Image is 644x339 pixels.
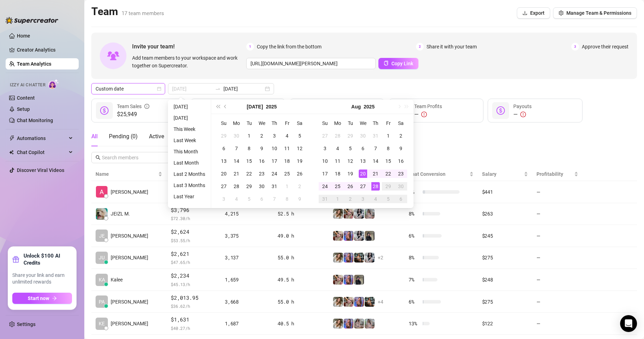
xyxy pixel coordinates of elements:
td: 2025-08-03 [217,193,230,205]
th: Tu [243,117,255,129]
img: Anna [365,231,375,241]
div: — [414,110,442,119]
span: thunderbolt [9,135,15,141]
th: Tu [344,117,357,129]
td: 2025-08-04 [331,142,344,155]
td: 2025-07-16 [255,155,268,167]
span: swap-right [215,86,221,92]
li: This Month [171,147,208,156]
div: 27 [359,182,367,191]
td: 2025-07-29 [344,129,357,142]
td: 2025-07-13 [217,155,230,167]
span: Chat Copilot [17,147,67,158]
td: 2025-09-04 [369,193,382,205]
td: 2025-07-22 [243,167,255,180]
th: Sa [293,117,306,129]
td: 2025-07-11 [281,142,293,155]
img: JEIZL MALLARI [96,208,108,220]
td: 2025-07-25 [281,167,293,180]
div: 18 [283,157,291,165]
div: 7 [371,144,380,153]
span: arrow-right [52,296,57,301]
img: Alexicon Ortiag… [96,186,108,198]
span: [PERSON_NAME] [111,188,148,196]
div: 18 [333,169,342,178]
td: 2025-08-30 [395,180,407,193]
td: 2025-08-20 [357,167,369,180]
button: Choose a year [266,100,277,114]
td: 2025-07-26 [293,167,306,180]
li: [DATE] [171,102,208,111]
div: 8 [245,144,253,153]
div: 22 [384,169,392,178]
div: 17 [270,157,279,165]
a: Team Analytics [17,61,51,67]
td: 2025-07-21 [230,167,243,180]
div: $263 [482,210,528,218]
td: 2025-08-12 [344,155,357,167]
span: search [96,155,100,160]
span: Automations [17,133,67,144]
span: copy [384,61,389,66]
button: Manage Team & Permissions [553,7,637,19]
div: 1 [333,195,342,203]
div: $441 [482,188,528,196]
img: Ava [344,275,353,285]
h2: Team [91,5,164,18]
span: exclamation-circle [520,112,526,117]
span: Team Profits [414,104,442,109]
a: Discover Viral Videos [17,167,64,173]
span: Custom date [96,84,161,94]
div: 4 [333,144,342,153]
img: Sadie [365,253,375,262]
td: 2025-08-25 [331,180,344,193]
td: 2025-07-05 [293,129,306,142]
span: Name [96,170,157,178]
th: Th [369,117,382,129]
img: Ava [354,253,364,262]
img: Paige [333,319,343,328]
span: dollar-circle [496,106,505,115]
div: 15 [384,157,392,165]
td: 2025-08-16 [395,155,407,167]
li: This Week [171,125,208,133]
td: 2025-08-22 [382,167,395,180]
input: Search members [102,154,160,161]
th: Su [217,117,230,129]
div: 1 [283,182,291,191]
td: 2025-08-27 [357,180,369,193]
td: 2025-08-05 [243,193,255,205]
th: We [357,117,369,129]
span: Share it with your team [427,43,477,51]
img: Ava [354,297,364,307]
th: Su [319,117,331,129]
img: Paige [333,253,343,262]
td: 2025-08-18 [331,167,344,180]
td: 2025-07-15 [243,155,255,167]
td: 2025-09-02 [344,193,357,205]
li: Last 2 Months [171,170,208,178]
td: 2025-07-30 [255,180,268,193]
th: Sa [395,117,407,129]
span: Profitability [536,171,563,177]
img: Chat Copilot [9,150,14,155]
th: Fr [382,117,395,129]
td: 2025-08-23 [395,167,407,180]
td: 2025-07-31 [268,180,281,193]
span: Approve their request [582,43,629,51]
div: 5 [346,144,354,153]
div: 20 [359,169,367,178]
td: 2025-07-18 [281,155,293,167]
button: Choose a month [247,100,263,114]
img: AI Chatter [48,79,59,89]
img: Daisy [354,319,364,328]
th: Name [91,167,167,181]
div: 14 [371,157,380,165]
td: 2025-09-01 [331,193,344,205]
div: 21 [232,169,241,178]
td: 2025-09-06 [395,193,407,205]
td: 2025-07-19 [293,155,306,167]
button: Choose a month [351,100,361,114]
div: 11 [283,144,291,153]
td: 2025-08-04 [230,193,243,205]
